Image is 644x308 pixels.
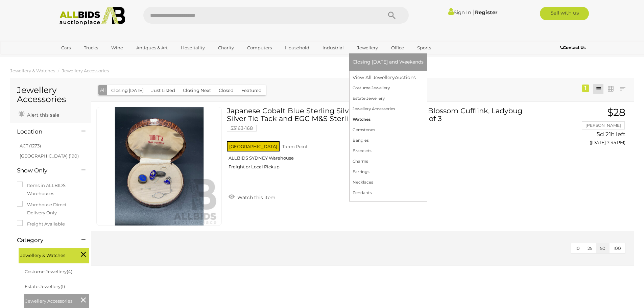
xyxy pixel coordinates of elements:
[25,112,59,118] span: Alert this sale
[243,42,276,53] a: Computers
[17,109,61,119] a: Alert this sale
[10,68,55,73] a: Jewellery & Watches
[600,245,605,251] span: 50
[25,295,76,305] span: Jewellery Accessories
[549,107,627,149] a: $28 [PERSON_NAME] 5d 21h left ([DATE] 7:45 PM)
[215,85,238,96] button: Closed
[176,42,209,53] a: Hospitality
[17,182,84,197] label: Items in ALLBIDS Warehouses
[607,106,625,119] span: $28
[25,269,72,274] a: Costume Jewellery(4)
[236,194,276,200] span: Watch this item
[375,7,409,24] button: Search
[57,53,114,65] a: [GEOGRAPHIC_DATA]
[62,68,109,73] a: Jewellery Accessories
[575,245,580,251] span: 10
[98,85,108,95] button: All
[17,220,65,228] label: Freight Available
[472,8,474,16] span: |
[147,85,179,96] button: Just Listed
[237,85,266,96] button: Featured
[179,85,215,96] button: Closing Next
[100,107,218,226] img: 53163-168l.jpeg
[17,167,71,174] h4: Show Only
[17,201,84,217] label: Warehouse Direct - Delivery Only
[20,250,71,259] span: Jewellery & Watches
[560,45,586,50] b: Contact Us
[475,9,497,16] a: Register
[560,44,587,51] a: Contact Us
[79,42,102,53] a: Trucks
[232,107,538,175] a: Japanese Cobalt Blue Sterling Silver and Enamel Cherry Blossom Cufflink, Ladybug Silver Tie Tack ...
[571,243,584,254] button: 10
[387,42,408,53] a: Office
[448,9,471,16] a: Sign In
[25,284,65,289] a: Estate Jewellery(1)
[318,42,348,53] a: Industrial
[132,42,172,53] a: Antiques & Art
[583,243,596,254] button: 25
[67,269,72,274] span: (4)
[17,86,84,104] h1: Jewellery Accessories
[17,237,71,243] h4: Category
[609,243,625,254] button: 100
[57,42,75,53] a: Cars
[20,143,41,148] a: ACT (1273)
[353,42,382,53] a: Jewellery
[540,7,589,20] a: Sell with us
[56,7,129,25] img: Allbids.com.au
[61,284,65,289] span: (1)
[227,192,277,202] a: Watch this item
[107,42,127,53] a: Wine
[413,42,435,53] a: Sports
[596,243,610,254] button: 50
[214,42,238,53] a: Charity
[281,42,314,53] a: Household
[582,85,589,92] div: 1
[613,245,621,251] span: 100
[17,128,71,135] h4: Location
[20,153,79,159] a: [GEOGRAPHIC_DATA] (190)
[588,245,592,251] span: 25
[107,85,148,96] button: Closing [DATE]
